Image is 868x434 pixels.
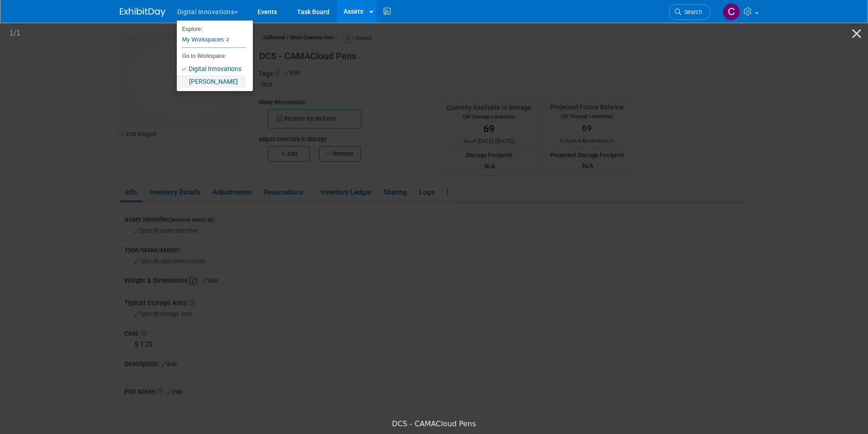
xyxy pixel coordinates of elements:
[177,24,246,32] li: Explore:
[177,50,246,62] li: Go to Workspace:
[120,8,165,17] img: ExhibitDay
[177,62,246,75] a: Digital Innovations
[16,29,21,37] span: 1
[723,3,740,20] img: Cassidy Wright
[224,36,231,43] span: 2
[181,32,246,47] a: My Workspaces2
[669,4,711,20] a: Search
[9,29,14,37] span: 1
[845,23,868,44] button: Close gallery
[681,9,702,15] span: Search
[177,75,246,88] a: [PERSON_NAME]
